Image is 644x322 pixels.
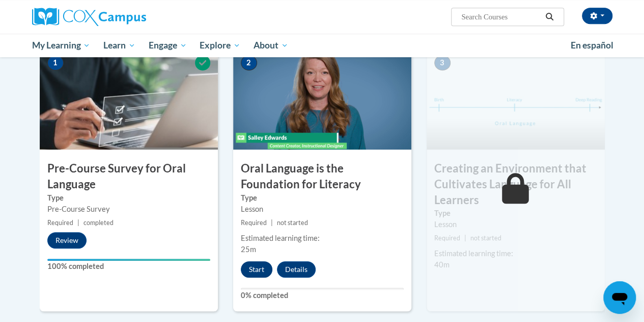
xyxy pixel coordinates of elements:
[233,161,411,192] h3: Oral Language is the Foundation for Literacy
[427,47,605,150] img: Course Image
[83,219,114,227] span: completed
[47,219,73,227] span: Required
[97,34,142,57] a: Learn
[47,204,210,215] div: Pre-Course Survey
[32,8,215,26] a: Cox Campus
[571,40,613,51] span: En español
[47,55,64,70] span: 1
[564,35,620,56] a: En español
[241,261,272,278] button: Start
[32,8,146,26] img: Cox Campus
[32,39,90,52] span: My Learning
[241,204,404,215] div: Lesson
[241,290,404,301] label: 0% completed
[277,219,308,227] span: not started
[193,34,247,57] a: Explore
[241,219,267,227] span: Required
[254,39,288,52] span: About
[103,39,135,52] span: Learn
[47,232,87,249] button: Review
[603,281,636,314] iframe: Button to launch messaging window
[247,34,295,57] a: About
[241,233,404,244] div: Estimated learning time:
[277,261,316,278] button: Details
[470,234,501,242] span: not started
[460,11,542,23] input: Search Courses
[434,219,597,230] div: Lesson
[542,11,557,23] button: Search
[582,8,612,24] button: Account Settings
[434,234,460,242] span: Required
[241,55,257,70] span: 2
[427,161,605,208] h3: Creating an Environment that Cultivates Language for All Learners
[464,234,466,242] span: |
[434,208,597,219] label: Type
[241,192,404,204] label: Type
[47,261,210,272] label: 100% completed
[434,260,450,269] span: 40m
[434,55,451,70] span: 3
[200,39,240,52] span: Explore
[142,34,193,57] a: Engage
[24,34,620,57] div: Main menu
[241,245,256,254] span: 25m
[77,219,79,227] span: |
[434,248,597,259] div: Estimated learning time:
[40,161,218,192] h3: Pre-Course Survey for Oral Language
[47,259,210,261] div: Your progress
[149,39,187,52] span: Engage
[40,47,218,150] img: Course Image
[233,47,411,150] img: Course Image
[47,192,210,204] label: Type
[271,219,273,227] span: |
[25,34,97,57] a: My Learning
